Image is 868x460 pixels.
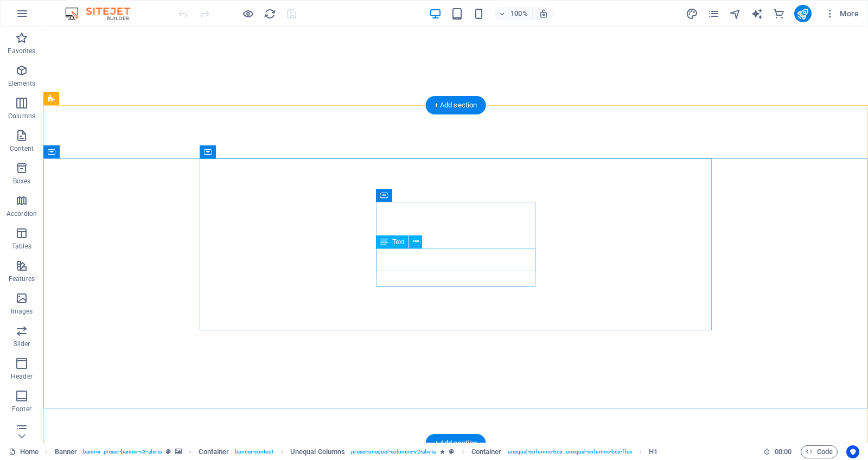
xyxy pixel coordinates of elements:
p: Boxes [13,177,31,186]
p: Features [9,274,35,283]
span: . banner .preset-banner-v3-alerta [81,445,162,458]
p: Header [11,372,33,381]
button: Click here to leave preview mode and continue editing [241,7,254,20]
button: navigator [729,7,742,20]
i: This element is a customizable preset [449,449,454,455]
i: Element contains an animation [440,449,445,455]
p: Elements [8,79,36,88]
button: text_generator [751,7,764,20]
span: . preset-unequal-columns-v2-alerta [349,445,436,458]
p: Footer [12,405,31,413]
p: Columns [8,112,35,120]
span: Click to select. Double-click to edit [199,445,229,458]
button: 100% [494,7,533,20]
button: design [686,7,699,20]
h6: 100% [510,7,528,20]
i: Pages (Ctrl+Alt+S) [707,8,720,20]
span: . banner-content [233,445,273,458]
i: Navigator [729,8,742,20]
h6: Session time [763,445,792,458]
span: . unequal-columns-box .unequal-columns-box-flex [506,445,632,458]
button: Code [801,445,838,458]
img: Editor Logo [62,7,144,20]
i: Design (Ctrl+Alt+Y) [686,8,698,20]
a: Click to cancel selection. Double-click to open Pages [9,445,39,458]
span: : [782,448,784,456]
button: publish [794,5,812,22]
button: Usercentrics [846,445,859,458]
i: On resize automatically adjust zoom level to fit chosen device. [539,9,548,18]
i: This element contains a background [175,449,182,455]
i: Reload page [264,8,276,20]
span: Click to select. Double-click to edit [290,445,345,458]
div: + Add section [426,96,486,114]
p: Tables [12,242,31,251]
i: Commerce [773,8,785,20]
i: Publish [796,8,809,20]
nav: breadcrumb [55,445,658,458]
span: More [825,8,859,19]
p: Content [10,144,34,153]
p: Slider [14,340,30,348]
span: 00 00 [775,445,792,458]
button: reload [263,7,276,20]
p: Images [11,307,33,316]
i: This element is a customizable preset [166,449,171,455]
p: Accordion [7,209,37,218]
i: AI Writer [751,8,763,20]
button: More [820,5,863,22]
span: Code [806,445,833,458]
span: Text [392,239,404,245]
span: Click to select. Double-click to edit [649,445,658,458]
div: + Add section [426,434,486,452]
button: commerce [773,7,786,20]
span: Click to select. Double-click to edit [55,445,78,458]
p: Favorites [8,47,35,55]
span: Click to select. Double-click to edit [471,445,502,458]
button: pages [707,7,720,20]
